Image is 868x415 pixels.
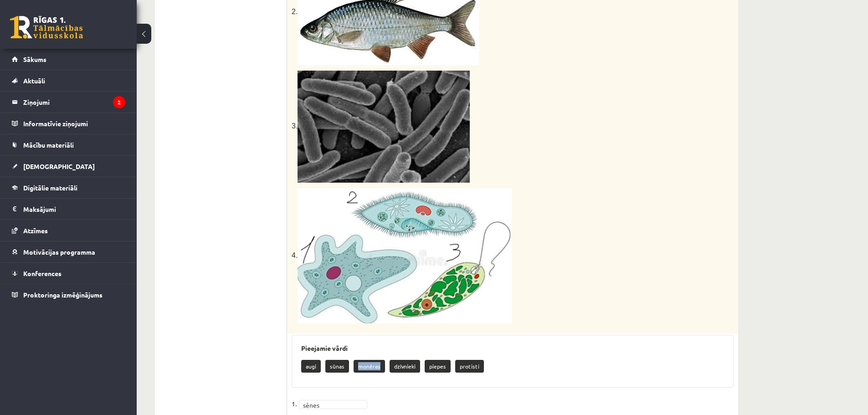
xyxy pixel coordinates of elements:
[23,184,77,192] span: Digitālie materiāli
[301,360,321,373] p: augi
[12,263,125,284] a: Konferences
[325,360,349,373] p: sūnas
[23,55,46,63] span: Sākums
[23,226,48,235] span: Atzīmes
[23,248,95,256] span: Motivācijas programma
[12,49,125,70] a: Sākums
[12,284,125,305] a: Proktoringa izmēģinājums
[23,162,95,170] span: [DEMOGRAPHIC_DATA]
[23,291,103,299] span: Proktoringa izmēģinājums
[12,134,125,155] a: Mācību materiāli
[10,16,83,39] a: Rīgas 1. Tālmācības vidusskola
[354,360,385,373] p: monēras
[12,156,125,177] a: [DEMOGRAPHIC_DATA]
[425,360,451,373] p: piepes
[23,141,74,149] span: Mācību materiāli
[113,96,125,108] i: 2
[12,220,125,241] a: Atzīmes
[12,70,125,91] a: Aktuāli
[298,71,470,183] img: A close up of bacteria AI-generated content may be incorrect.
[23,92,125,113] legend: Ziņojumi
[23,77,45,85] span: Aktuāli
[23,199,125,220] legend: Maksājumi
[12,199,125,220] a: Maksājumi
[299,400,367,409] a: sēnes
[298,188,512,323] img: A diagram of a cell AI-generated content may be incorrect.
[12,92,125,113] a: Ziņojumi2
[390,360,420,373] p: dzīvnieki
[292,8,298,15] span: 2.
[12,241,125,262] a: Motivācijas programma
[303,400,355,410] span: sēnes
[292,122,470,130] span: 3.
[12,177,125,198] a: Digitālie materiāli
[301,344,724,352] h3: Pieejamie vārdi
[455,360,484,373] p: protisti
[292,251,512,259] span: 4.
[23,113,125,134] legend: Informatīvie ziņojumi
[12,113,125,134] a: Informatīvie ziņojumi
[23,269,62,277] span: Konferences
[292,397,297,410] p: 1.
